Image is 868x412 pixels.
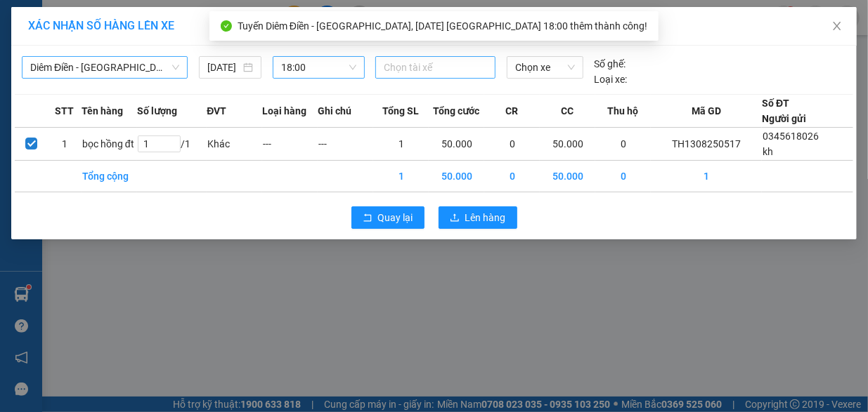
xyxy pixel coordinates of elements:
[221,20,232,32] span: check-circle
[505,103,518,119] span: CR
[363,213,373,224] span: rollback
[465,210,506,225] span: Lên hàng
[484,128,540,161] td: 0
[281,57,356,78] span: 18:00
[763,131,819,142] span: 0345618026
[595,56,626,72] span: Số ghế:
[651,161,762,192] td: 1
[207,60,240,75] input: 13/08/2025
[28,19,174,32] span: XÁC NHẬN SỐ HÀNG LÊN XE
[540,128,595,161] td: 50.000
[817,7,857,46] button: Close
[207,103,226,119] span: ĐVT
[540,161,595,192] td: 50.000
[318,103,351,119] span: Ghi chú
[55,103,74,119] span: STT
[595,72,628,87] span: Loại xe:
[378,210,413,225] span: Quay lại
[595,128,651,161] td: 0
[262,128,318,161] td: ---
[439,206,517,229] button: uploadLên hàng
[382,103,419,119] span: Tổng SL
[831,20,843,32] span: close
[595,161,651,192] td: 0
[82,103,123,119] span: Tên hàng
[515,57,575,78] span: Chọn xe
[82,128,137,161] td: bọc hồng đt
[429,161,484,192] td: 50.000
[262,103,306,119] span: Loại hàng
[484,161,540,192] td: 0
[351,206,425,229] button: rollbackQuay lại
[207,128,262,161] td: Khác
[651,128,762,161] td: TH1308250517
[429,128,484,161] td: 50.000
[373,128,429,161] td: 1
[762,95,806,126] div: Số ĐT Người gửi
[82,161,137,192] td: Tổng cộng
[763,146,773,157] span: kh
[373,161,429,192] td: 1
[318,128,373,161] td: ---
[433,103,479,119] span: Tổng cước
[30,57,179,78] span: Diêm Điền - Thái Bình
[48,128,81,161] td: 1
[607,103,638,119] span: Thu hộ
[561,103,574,119] span: CC
[692,103,721,119] span: Mã GD
[137,103,177,119] span: Số lượng
[238,20,647,32] span: Tuyến Diêm Điền - [GEOGRAPHIC_DATA], [DATE] [GEOGRAPHIC_DATA] 18:00 thêm thành công!
[137,128,207,161] td: / 1
[450,213,460,224] span: upload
